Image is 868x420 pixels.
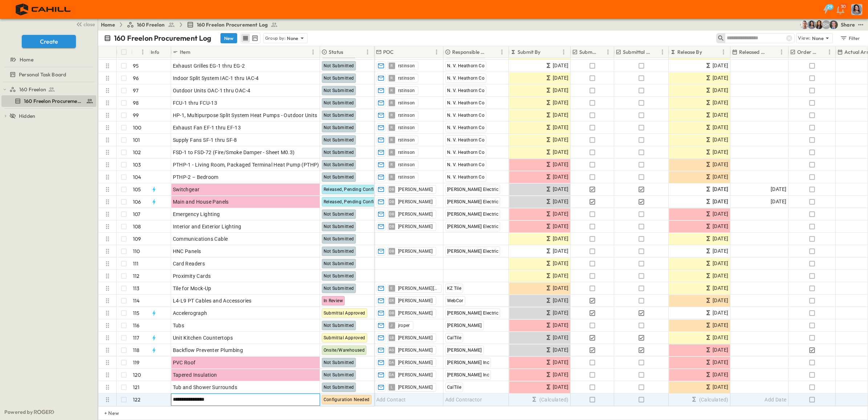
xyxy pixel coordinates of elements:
[133,124,142,131] p: 100
[398,125,415,131] span: rstinson
[800,20,809,29] img: Mickie Parrish (mparrish@cahill-sf.com)
[713,136,728,144] span: [DATE]
[490,48,498,56] button: Sort
[173,136,237,144] span: Supply Fans SF-1 thru SF-8
[398,100,415,106] span: rstinson
[220,33,237,43] button: New
[241,34,250,43] button: row view
[447,100,485,105] span: N. V. Heathorn Co
[133,272,140,280] p: 112
[447,162,485,167] span: N. V. Heathorn Co
[658,48,667,56] button: Menu
[398,298,433,304] span: [PERSON_NAME]
[133,99,139,107] p: 98
[173,260,205,267] span: Card Readers
[324,372,354,377] span: Not Submitted
[553,123,568,132] span: [DATE]
[690,396,729,404] span: (Calculated)
[553,197,568,206] span: [DATE]
[173,334,233,341] span: Unit Kitchen Countertops
[390,78,393,78] span: R
[553,74,568,82] span: [DATE]
[713,383,728,391] span: [DATE]
[173,198,229,205] span: Main and House Panels
[133,136,140,144] p: 101
[447,125,485,130] span: N. V. Heathorn Co
[389,313,394,313] span: DB
[553,383,568,391] span: [DATE]
[187,21,278,28] a: 160 Freelon Procurement Log
[398,88,415,93] span: rstinson
[173,211,220,218] span: Emergency Lighting
[133,396,141,403] p: 122
[812,35,824,42] p: None
[827,4,832,10] h6: 29
[713,371,728,379] span: [DATE]
[840,34,860,42] div: Filter
[389,350,394,350] span: AG
[73,19,96,29] button: close
[713,99,728,107] span: [DATE]
[559,48,568,56] button: Menu
[713,185,728,193] span: [DATE]
[837,33,862,43] button: Filter
[398,63,415,69] span: rstinson
[579,48,596,56] p: Submitted?
[623,48,651,56] p: Submittal Approved?
[713,111,728,119] span: [DATE]
[713,222,728,231] span: [DATE]
[819,3,833,16] button: 29
[553,371,568,379] span: [DATE]
[133,297,140,304] p: 114
[398,285,438,291] span: [PERSON_NAME][EMAIL_ADDRESS][DOMAIN_NAME]
[447,372,490,377] span: [PERSON_NAME] Inc
[447,286,462,291] span: KZ Tile
[324,249,354,254] span: Not Submitted
[797,48,818,56] p: Order Confirmed?
[324,113,354,118] span: Not Submitted
[398,384,433,390] span: [PERSON_NAME]
[180,48,190,56] p: Item
[553,346,568,354] span: [DATE]
[133,384,140,391] p: 121
[133,371,141,379] p: 120
[389,201,394,202] span: DB
[390,103,393,103] span: R
[324,360,354,365] span: Not Submitted
[719,48,728,56] button: Menu
[324,199,380,204] span: Released, Pending Confirm
[324,323,354,328] span: Not Submitted
[398,372,433,378] span: [PERSON_NAME]
[390,337,394,338] span: LB
[104,409,109,417] p: + New
[553,99,568,107] span: [DATE]
[101,21,115,28] a: Home
[173,371,217,379] span: Tapered Insulation
[137,21,165,28] span: 160 Freelon
[447,323,482,328] span: [PERSON_NAME]
[324,88,354,93] span: Not Submitted
[173,248,201,255] span: HNC Panels
[324,212,354,217] span: Not Submitted
[345,48,353,56] button: Sort
[769,48,777,56] button: Sort
[173,235,228,243] span: Communications Cable
[114,33,212,43] p: 160 Freelon Procurement Log
[604,48,612,56] button: Menu
[447,199,499,204] span: [PERSON_NAME] Electric
[324,335,365,340] span: Submittal Approved
[851,4,862,15] img: Profile Picture
[133,186,141,193] p: 105
[133,235,141,243] p: 109
[9,84,95,95] a: 160 Freelon
[149,46,171,58] div: Info
[324,224,354,229] span: Not Submitted
[1,84,96,95] div: 160 Freelontest
[250,34,259,43] button: kanban view
[324,187,380,192] span: Released, Pending Confirm
[447,224,499,229] span: [PERSON_NAME] Electric
[324,162,354,167] span: Not Submitted
[101,21,282,28] nav: breadcrumbs
[553,296,568,305] span: [DATE]
[398,162,415,168] span: rstinson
